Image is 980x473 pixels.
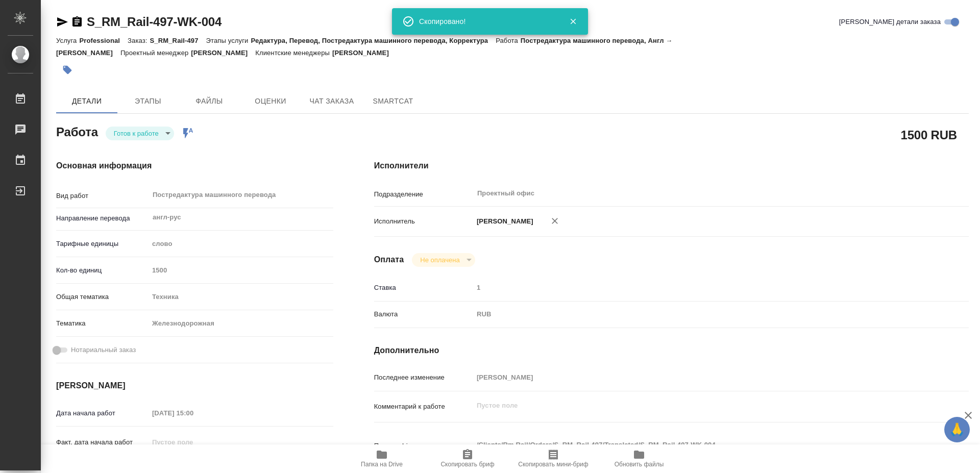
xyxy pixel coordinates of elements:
input: Пустое поле [149,435,238,450]
div: Техника [149,288,333,306]
p: Общая тематика [56,292,149,302]
p: Ставка [374,283,473,293]
p: Проектный менеджер [120,49,191,57]
button: Не оплачена [417,256,462,264]
span: SmartCat [369,95,418,108]
h4: Исполнители [374,160,969,172]
p: Редактура, Перевод, Постредактура машинного перевода, Корректура [251,37,496,44]
input: Пустое поле [473,280,919,295]
h4: Основная информация [56,160,333,172]
button: Добавить тэг [56,59,79,81]
p: Услуга [56,37,79,44]
p: Путь на drive [374,441,473,451]
p: Направление перевода [56,213,149,223]
span: Обновить файлы [615,461,664,468]
p: Заказ: [128,37,150,44]
span: [PERSON_NAME] детали заказа [839,17,941,27]
p: Тарифные единицы [56,239,149,249]
button: 🙏 [944,417,970,442]
input: Пустое поле [149,263,333,278]
p: Дата начала работ [56,408,149,418]
button: Удалить исполнителя [544,210,566,232]
span: Скопировать мини-бриф [518,461,588,468]
button: Папка на Drive [339,444,425,473]
p: Комментарий к работе [374,402,473,412]
span: Скопировать бриф [440,461,494,468]
span: Этапы [124,95,173,108]
div: Железнодорожная [149,315,333,332]
p: S_RM_Rail-497 [150,37,206,44]
button: Закрыть [562,17,583,26]
button: Скопировать мини-бриф [510,444,596,473]
h2: Работа [56,122,98,140]
p: Professional [79,37,128,44]
p: [PERSON_NAME] [332,49,397,57]
div: Скопировано! [419,16,554,27]
button: Готов к работе [111,129,162,138]
div: Готов к работе [106,127,174,140]
h2: 1500 RUB [901,126,957,143]
span: Нотариальный заказ [71,345,136,355]
h4: Дополнительно [374,344,969,357]
input: Пустое поле [473,370,919,385]
span: Файлы [185,95,234,108]
p: Исполнитель [374,216,473,227]
h4: [PERSON_NAME] [56,380,333,392]
input: Пустое поле [149,406,238,420]
p: [PERSON_NAME] [473,216,533,227]
a: S_RM_Rail-497-WK-004 [87,15,222,29]
p: Тематика [56,318,149,329]
p: Факт. дата начала работ [56,437,149,447]
div: слово [149,235,333,253]
p: Валюта [374,309,473,319]
h4: Оплата [374,254,404,266]
button: Обновить файлы [596,444,682,473]
div: Готов к работе [412,253,475,267]
p: Кол-во единиц [56,265,149,276]
span: Детали [62,95,111,108]
span: Чат заказа [307,95,356,108]
p: Клиентские менеджеры [255,49,332,57]
span: Оценки [246,95,295,108]
button: Скопировать ссылку [71,16,83,28]
p: [PERSON_NAME] [191,49,255,57]
span: 🙏 [948,419,966,440]
button: Скопировать ссылку для ЯМессенджера [56,16,68,28]
span: Папка на Drive [361,461,403,468]
p: Этапы услуги [206,37,251,44]
div: RUB [473,306,919,323]
p: Последнее изменение [374,372,473,383]
button: Скопировать бриф [425,444,510,473]
p: Вид работ [56,191,149,201]
p: Работа [496,37,521,44]
p: Подразделение [374,189,473,200]
textarea: /Clients/Rm Rail/Orders/S_RM_Rail-497/Translated/S_RM_Rail-497-WK-004 [473,436,919,454]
